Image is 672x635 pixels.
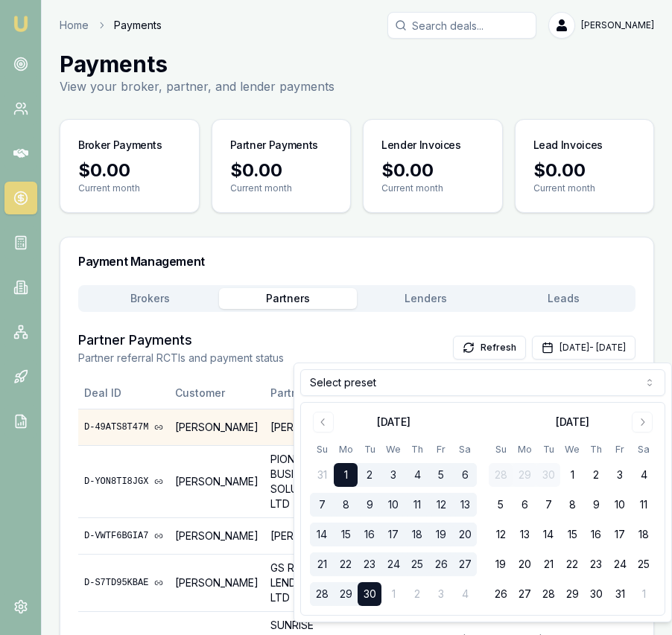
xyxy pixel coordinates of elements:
button: 25 [632,552,656,576]
button: 29 [334,582,358,606]
button: 26 [489,582,513,606]
button: 19 [489,552,513,576]
button: 24 [608,552,632,576]
button: 25 [405,552,429,576]
input: Search deals [387,12,536,39]
th: Deal ID [78,377,169,409]
button: Leads [495,288,633,309]
button: 8 [560,493,584,517]
button: 12 [489,523,513,546]
button: 22 [334,552,358,576]
td: [PERSON_NAME] [169,555,264,612]
button: 13 [453,493,477,517]
div: [DATE] [556,415,589,430]
th: Tuesday [536,441,560,457]
span: Payments [114,18,162,33]
button: Go to next month [632,412,653,433]
th: Wednesday [381,441,405,457]
button: 15 [334,523,358,546]
button: 5 [429,463,453,487]
button: 4 [405,463,429,487]
h3: Partner Payments [230,138,318,153]
th: Wednesday [560,441,584,457]
div: $0.00 [230,159,333,182]
button: Lenders [357,288,495,309]
button: 3 [381,463,405,487]
button: 31 [608,582,632,606]
button: 13 [513,523,536,546]
button: 20 [513,552,536,576]
button: 29 [560,582,584,606]
h1: Payments [60,51,335,77]
button: Partners [219,288,357,309]
p: View your broker, partner, and lender payments [60,77,335,95]
h3: Partner Payments [78,330,284,351]
button: 4 [453,582,477,606]
button: 19 [429,523,453,546]
td: PIONEER BUSINESS SOLUTIONS PTY LTD [264,446,360,518]
button: 16 [584,523,608,546]
button: [DATE]- [DATE] [532,336,635,360]
p: Current month [381,182,484,194]
button: 8 [334,493,358,517]
p: Current month [78,182,181,194]
th: Sunday [310,441,334,457]
h3: Payment Management [78,255,635,267]
button: 6 [453,463,477,487]
button: 17 [381,523,405,546]
td: GS RELIABLE LENDING PTY LTD [264,555,360,612]
a: D-S7TD95KBAE [84,577,163,589]
a: Home [60,18,89,33]
button: 10 [608,493,632,517]
button: 14 [310,523,334,546]
td: [PERSON_NAME] [169,518,264,555]
th: Sunday [489,441,513,457]
button: 12 [429,493,453,517]
button: 21 [310,552,334,576]
button: 31 [310,463,334,487]
a: D-YON8TI8JGX [84,476,163,488]
th: Friday [429,441,453,457]
p: Partner referral RCTIs and payment status [78,351,284,366]
button: 22 [560,552,584,576]
button: Go to previous month [313,412,334,433]
button: 2 [405,582,429,606]
button: 20 [453,523,477,546]
td: [PERSON_NAME] [169,446,264,518]
button: 11 [632,493,656,517]
button: 28 [536,582,560,606]
th: Friday [608,441,632,457]
a: D-VWTF6BGIA7 [84,530,163,542]
button: 30 [536,463,560,487]
button: 5 [489,493,513,517]
button: 9 [358,493,381,517]
button: 6 [513,493,536,517]
button: 30 [358,582,381,606]
td: [PERSON_NAME] [169,409,264,446]
nav: breadcrumb [60,18,162,33]
button: 15 [560,523,584,546]
button: 27 [453,552,477,576]
th: Thursday [584,441,608,457]
th: Customer [169,377,264,409]
th: Monday [334,441,358,457]
th: Saturday [453,441,477,457]
button: 26 [429,552,453,576]
img: emu-icon-u.png [12,15,30,33]
button: 18 [632,523,656,546]
button: 18 [405,523,429,546]
div: $0.00 [533,159,636,182]
button: 3 [608,463,632,487]
button: 2 [584,463,608,487]
button: 27 [513,582,536,606]
button: 28 [310,582,334,606]
button: 10 [381,493,405,517]
span: [PERSON_NAME] [581,19,654,31]
button: Brokers [81,288,219,309]
button: 1 [632,582,656,606]
button: 7 [536,493,560,517]
td: [PERSON_NAME] [264,518,360,555]
button: Refresh [453,336,526,360]
button: 4 [632,463,656,487]
th: Partner [264,377,360,409]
